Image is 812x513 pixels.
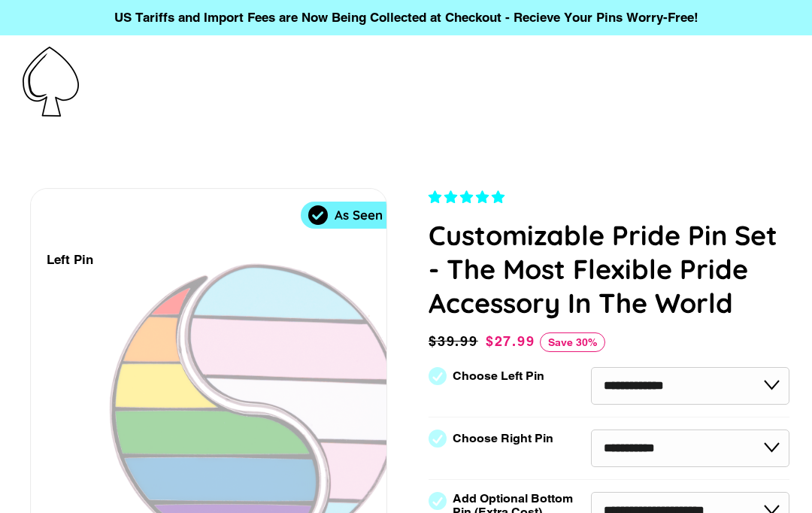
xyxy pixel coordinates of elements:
[453,369,544,383] label: Choose Left Pin
[540,332,605,352] span: Save 30%
[486,333,535,349] span: $27.99
[429,190,508,205] span: 4.83 stars
[453,432,553,445] label: Choose Right Pin
[23,47,79,117] img: Pin-Ace
[429,218,789,320] h1: Customizable Pride Pin Set - The Most Flexible Pride Accessory In The World
[429,333,478,349] span: $39.99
